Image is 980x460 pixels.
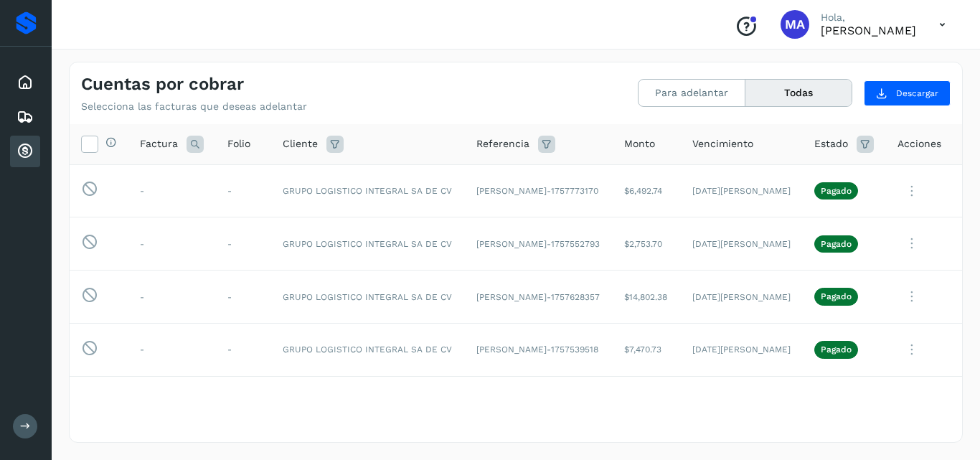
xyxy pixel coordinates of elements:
span: Cliente [283,136,318,151]
td: [PERSON_NAME]-1757628357 [465,271,613,324]
p: Pagado [821,239,852,249]
span: Factura [140,136,178,151]
h4: Cuentas por cobrar [81,74,244,95]
p: Pagado [821,186,852,196]
p: Hola, [821,11,916,24]
span: Folio [227,136,250,151]
td: - [128,217,216,271]
span: Estado [814,136,848,151]
td: [DATE][PERSON_NAME] [681,323,803,376]
td: $7,470.73 [613,323,681,376]
td: GRUPO LOGISTICO INTEGRAL SA DE CV [271,217,465,271]
td: [DATE][PERSON_NAME] [681,271,803,324]
td: - [128,271,216,324]
td: - [216,271,271,324]
td: - [216,217,271,271]
td: [PERSON_NAME]-95 [465,376,613,429]
td: $14,802.38 [613,271,681,324]
td: - [216,164,271,217]
div: Embarques [10,101,40,133]
td: - [216,323,271,376]
td: - [128,323,216,376]
td: GRUPO LOGISTICO INTEGRAL SA DE CV [271,323,465,376]
td: $6,492.74 [613,164,681,217]
td: [PERSON_NAME]-1757539518 [465,323,613,376]
td: [DATE][PERSON_NAME] [681,217,803,271]
p: Selecciona las facturas que deseas adelantar [81,100,307,113]
span: Descargar [896,87,938,100]
p: Pagado [821,291,852,301]
div: Inicio [10,67,40,98]
td: GRUPO LOGISTICO INTEGRAL SA DE CV [271,164,465,217]
button: Descargar [864,80,951,106]
button: Para adelantar [639,80,745,106]
td: - [216,376,271,429]
td: - [128,376,216,429]
span: Vencimiento [692,136,753,151]
td: GRUPO LOGISTICO INTEGRAL SA DE CV [271,271,465,324]
td: - [128,164,216,217]
td: [DATE][PERSON_NAME] [681,164,803,217]
div: Cuentas por cobrar [10,136,40,167]
p: Pagado [821,344,852,355]
td: GRUPO LOGISTICO INTEGRAL SA DE CV [271,376,465,429]
td: [PERSON_NAME]-1757773170 [465,164,613,217]
span: Monto [624,136,655,151]
span: Acciones [897,136,941,151]
button: Todas [745,80,852,106]
td: $13,878.15 [613,376,681,429]
p: MIGUEL ANGEL LARIOS BRAVO [821,24,916,37]
td: [PERSON_NAME]-1757552793 [465,217,613,271]
td: [DATE][PERSON_NAME] [681,376,803,429]
span: Referencia [476,136,529,151]
td: $2,753.70 [613,217,681,271]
